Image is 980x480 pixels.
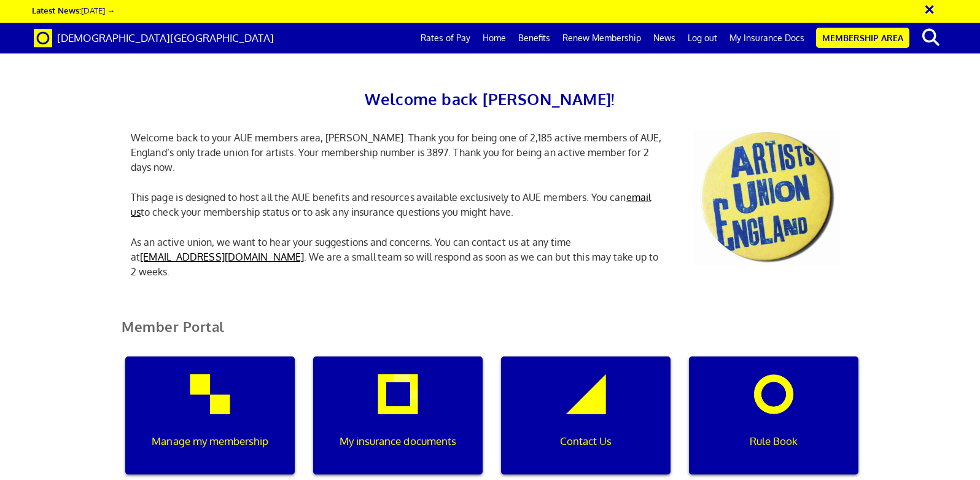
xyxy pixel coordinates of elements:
[140,251,304,263] a: [EMAIL_ADDRESS][DOMAIN_NAME]
[682,23,723,53] a: Log out
[134,433,286,449] p: Manage my membership
[322,433,474,449] p: My insurance documents
[816,28,909,48] a: Membership Area
[32,5,115,15] a: Latest News:[DATE] →
[122,235,674,279] p: As an active union, we want to hear your suggestions and concerns. You can contact us at any time...
[122,86,858,112] h2: Welcome back [PERSON_NAME]!
[122,190,674,219] p: This page is designed to host all the AUE benefits and resources available exclusively to AUE mem...
[122,130,674,175] p: Welcome back to your AUE members area, [PERSON_NAME]. Thank you for being one of 2,185 active mem...
[912,25,949,50] button: search
[112,319,868,349] h2: Member Portal
[57,31,274,44] span: [DEMOGRAPHIC_DATA][GEOGRAPHIC_DATA]
[476,23,512,53] a: Home
[414,23,476,53] a: Rates of Pay
[723,23,811,53] a: My Insurance Docs
[512,23,556,53] a: Benefits
[25,23,283,53] a: Brand [DEMOGRAPHIC_DATA][GEOGRAPHIC_DATA]
[510,433,662,449] p: Contact Us
[698,433,850,449] p: Rule Book
[556,23,647,53] a: Renew Membership
[32,5,81,15] strong: Latest News:
[647,23,682,53] a: News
